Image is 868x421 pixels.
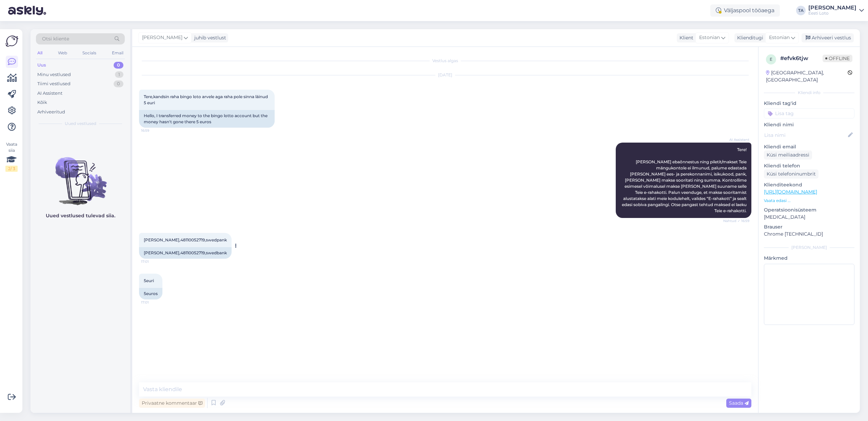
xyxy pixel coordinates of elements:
div: Küsi telefoninumbrit [764,169,818,179]
a: [PERSON_NAME]Eesti Loto [808,5,864,16]
span: Estonian [699,34,720,41]
div: Minu vestlused [37,71,71,78]
p: Uued vestlused tulevad siia. [46,212,115,219]
p: Märkmed [764,255,854,262]
p: Kliendi email [764,143,854,150]
div: Email [111,49,125,57]
span: [PERSON_NAME],48110052719,swedpank [144,237,227,242]
div: [PERSON_NAME] [808,5,856,11]
div: 1 [115,71,123,78]
div: Arhiveeri vestlus [802,33,854,42]
p: Brauser [764,223,854,231]
div: Vestlus algas [139,58,751,64]
div: Väljaspool tööaega [710,4,780,17]
div: 0 [114,62,123,69]
div: [DATE] [139,72,751,78]
div: Kõik [37,99,47,106]
div: Hello, I transferred money to the bingo lotto account but the money hasn't gone there 5 euros [139,110,275,128]
div: Arhiveeritud [37,109,65,115]
span: Tere,kandsin raha bingo loto arvele aga raha pole sinna läinud 5 euri [144,94,269,105]
span: AI Assistent [724,137,749,142]
span: Tere! [PERSON_NAME] ebaõnnestus ning piletit/makset Teie mängukontole ei ilmunud, palume edastada... [622,147,748,213]
span: 16:59 [141,128,166,133]
p: Klienditeekond [764,181,854,188]
p: Vaata edasi ... [764,198,854,204]
div: Privaatne kommentaar [139,399,205,408]
div: AI Assistent [37,90,62,97]
div: juhib vestlust [192,34,226,41]
p: Chrome [TECHNICAL_ID] [764,231,854,238]
img: No chats [31,145,130,206]
span: Offline [823,55,852,62]
div: [GEOGRAPHIC_DATA], [GEOGRAPHIC_DATA] [766,69,848,84]
div: TA [796,6,806,15]
div: 5euros [139,288,162,299]
input: Lisa tag [764,108,854,118]
span: 17:01 [141,300,166,305]
img: Askly Logo [5,35,18,48]
div: Tiimi vestlused [37,80,71,87]
div: [PERSON_NAME] [764,244,854,251]
div: Socials [81,49,98,57]
p: Kliendi telefon [764,162,854,169]
div: All [36,49,44,57]
span: [PERSON_NAME] [142,34,182,41]
span: Otsi kliente [42,35,69,42]
span: Saada [729,400,749,406]
span: Estonian [769,34,790,41]
div: Eesti Loto [808,11,856,16]
div: Klienditugi [734,34,763,41]
p: [MEDICAL_DATA] [764,214,854,221]
span: 5euri [144,278,154,283]
div: 0 [114,80,123,87]
p: Operatsioonisüsteem [764,206,854,214]
input: Lisa nimi [764,131,847,139]
p: Kliendi nimi [764,121,854,128]
div: # efvk6tjw [780,54,823,62]
div: Vaata siia [5,141,18,172]
div: Klient [677,34,693,41]
p: Kliendi tag'id [764,100,854,107]
span: 17:01 [141,259,166,264]
span: Uued vestlused [65,121,96,127]
a: [URL][DOMAIN_NAME] [764,189,817,195]
span: Nähtud ✓ 16:59 [723,218,749,223]
div: [PERSON_NAME],48110052719,swedbank [139,247,232,259]
span: e [770,57,772,62]
div: Web [57,49,68,57]
div: 2 / 3 [5,166,18,172]
div: Kliendi info [764,90,854,96]
div: Uus [37,62,46,69]
div: Küsi meiliaadressi [764,150,812,160]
